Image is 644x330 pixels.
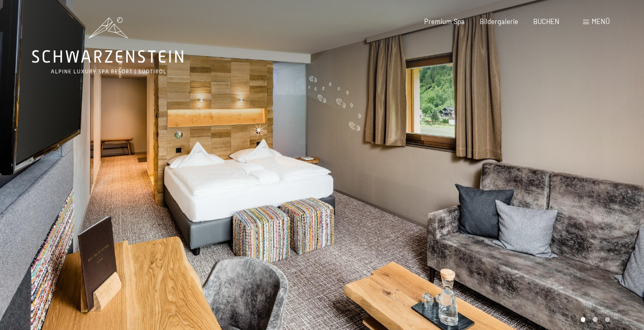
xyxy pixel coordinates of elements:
[533,17,559,26] a: BUCHEN
[592,17,610,26] span: Menü
[424,17,465,26] a: Premium Spa
[480,17,518,26] a: Bildergalerie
